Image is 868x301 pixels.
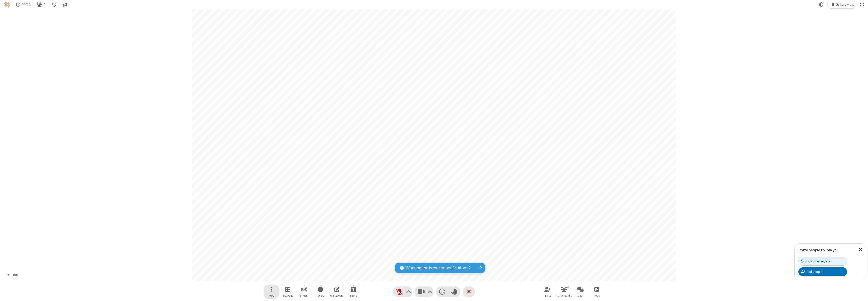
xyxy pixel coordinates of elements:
[34,1,48,8] button: Open participant list
[268,294,274,297] span: More
[544,294,551,297] span: Invite
[855,244,866,256] button: Close popover
[557,294,572,297] span: Participants
[578,294,583,297] span: Chat
[330,294,344,297] span: Whiteboard
[556,285,572,299] button: Open participant list
[280,285,295,299] button: Manage Breakout Rooms
[300,294,308,297] span: Stream
[282,294,293,297] span: Breakout
[415,286,433,297] button: Stop video (⌘+Shift+V)
[836,3,854,7] span: Gallery view
[801,259,830,264] div: Copy meeting link
[44,2,46,7] span: 1
[573,285,588,299] button: Open chat
[11,272,20,278] div: You
[827,1,856,8] button: Change layout
[313,285,328,299] button: Start recording
[264,285,279,299] button: Open menu
[540,285,555,299] button: Invite participants (⌘+Shift+I)
[463,286,475,297] button: End or leave meeting
[346,285,361,299] button: Start sharing
[4,2,10,8] img: QA Selenium DO NOT DELETE OR CHANGE
[405,265,471,271] span: Want better browser notifications?
[405,286,412,297] button: Audio settings
[566,284,570,289] div: 1
[798,257,847,266] button: Copy meeting link
[817,1,826,8] button: Using system theme
[21,2,30,7] span: 00:24
[296,285,312,299] button: Start streaming
[798,248,839,252] label: Invite people to join you
[798,267,847,276] button: Add people
[14,1,33,8] div: Timer
[858,1,866,8] button: Fullscreen
[350,294,357,297] span: Share
[448,286,460,297] button: Raise hand
[61,1,69,8] button: Conversation
[329,285,344,299] button: Open shared whiteboard
[436,286,448,297] button: Send a reaction
[427,286,433,297] button: Video setting
[589,285,604,299] button: Open poll
[317,294,324,297] span: Record
[50,1,59,8] div: Meeting details Encryption enabled
[393,286,412,297] button: Unmute (⌘+Shift+A)
[594,294,600,297] span: Polls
